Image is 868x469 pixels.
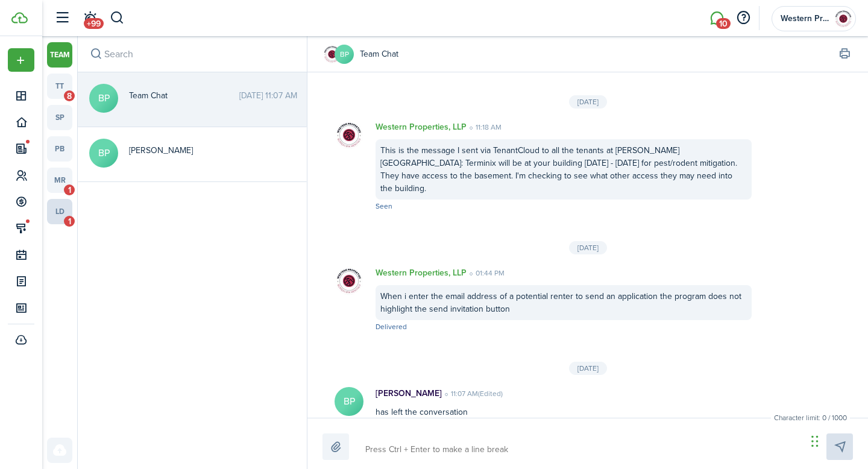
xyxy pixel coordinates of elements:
[467,268,505,279] time: 01:44 PM
[569,95,607,109] div: [DATE]
[376,285,752,320] div: When i enter the email address of a potential renter to send an application the program does not ...
[376,139,752,200] div: This is the message I sent via TenantCloud to all the tenants at [PERSON_NAME][GEOGRAPHIC_DATA]: ...
[87,46,104,63] button: Search
[322,45,342,64] img: Western Properties, LLP
[335,387,363,416] avatar-text: BP
[89,139,118,168] avatar-text: BP
[11,12,28,24] img: TenantCloud
[836,46,853,63] button: Print
[360,48,398,60] span: Team Chat
[47,42,72,68] a: team
[335,45,354,64] avatar-text: BP
[569,362,607,375] div: [DATE]
[771,412,850,423] small: Character limit: 0 / 1000
[335,121,363,150] img: Western Properties, LLP
[335,266,363,295] img: Western Properties, LLP
[376,121,467,133] p: Western Properties, LLP
[808,411,868,469] iframe: Chat Widget
[239,89,297,102] time: [DATE] 11:07 AM
[110,8,125,28] button: Search
[733,8,753,28] button: Open resource center
[376,201,392,212] span: Seen
[64,184,75,195] span: 1
[51,7,74,30] button: Open sidebar
[363,387,764,418] div: has left the conversation
[47,74,72,99] a: tt
[129,144,297,157] span: Bryan Payton
[78,36,307,72] input: search
[478,388,503,399] span: (Edited)
[64,90,75,101] span: 8
[569,241,607,254] div: [DATE]
[84,18,104,29] span: +99
[89,84,118,113] avatar-text: BP
[78,3,101,34] a: Notifications
[376,266,467,279] p: Western Properties, LLP
[467,122,502,133] time: 11:18 AM
[129,89,239,102] span: Team Chat
[376,321,407,332] span: Delivered
[47,136,72,162] a: pb
[64,216,75,227] span: 1
[47,168,72,193] a: mr
[442,388,503,399] time: 11:07 AM
[376,387,442,400] p: [PERSON_NAME]
[47,105,72,130] a: sp
[8,48,34,72] button: Open menu
[781,14,829,23] span: Western Properties, LLP
[47,199,72,224] a: ld
[834,9,853,28] img: Western Properties, LLP
[811,423,819,459] div: Drag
